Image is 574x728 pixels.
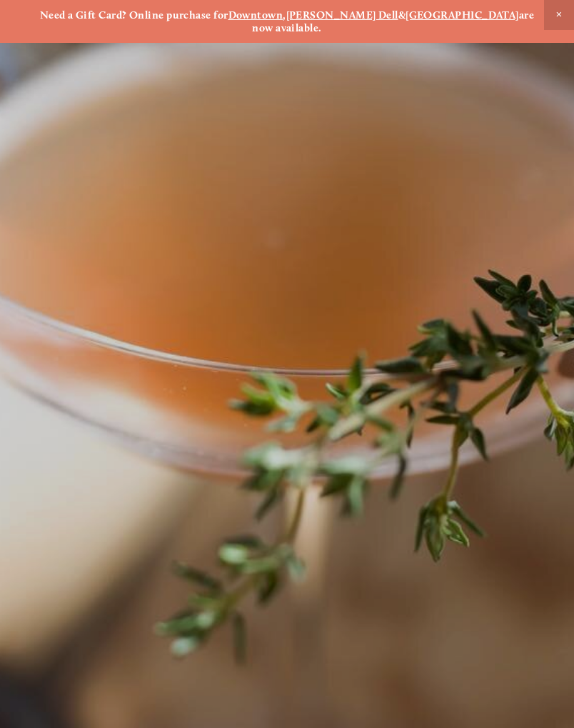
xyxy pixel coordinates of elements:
[228,9,283,21] a: Downtown
[286,9,398,21] a: [PERSON_NAME] Dell
[283,9,286,21] strong: ,
[252,9,536,34] strong: are now available.
[406,9,519,21] a: [GEOGRAPHIC_DATA]
[398,9,406,21] strong: &
[40,9,228,21] strong: Need a Gift Card? Online purchase for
